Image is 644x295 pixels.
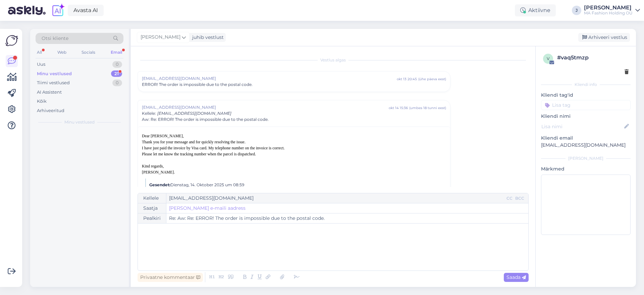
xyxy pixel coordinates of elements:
span: [EMAIL_ADDRESS][DOMAIN_NAME] [142,76,397,82]
div: Uus [37,61,45,68]
strong: Gesendet: [149,182,170,187]
div: Pealkiri [138,213,166,223]
div: 21 [111,70,122,77]
a: Avasta AI [68,5,104,16]
input: Recepient... [166,193,505,203]
span: Otsi kliente [42,35,68,42]
p: Kliendi email [541,135,631,142]
div: Aktiivne [515,4,556,16]
a: [PERSON_NAME] e-maili aadress [169,205,246,212]
span: Minu vestlused [64,119,95,125]
input: Lisa tag [541,100,631,110]
div: 0 [112,61,122,68]
span: Aw: Re: ERROR! The order is impossible due to the postal code. [142,116,269,122]
div: Privaatne kommentaar [138,273,203,282]
span: Kellele : [142,111,156,116]
div: okt 14 15:36 [389,105,408,110]
div: MA Fashion Holding OÜ [584,10,633,16]
span: ERROR! The order is impossible due to the postal code. [142,82,253,88]
div: Arhiveeritud [37,107,64,114]
div: Kliendi info [541,82,631,88]
span: Kind regards, [PERSON_NAME]. [142,164,175,175]
p: Kliendi nimi [541,113,631,120]
div: # vaq5tmzp [557,54,629,62]
p: Kliendi tag'id [541,92,631,99]
input: Write subject here... [166,213,528,223]
div: Email [109,48,123,57]
div: Dienstag, 14. Oktober 2025 um 08:59 [149,182,444,188]
div: ( umbes 18 tunni eest ) [409,105,446,110]
span: [PERSON_NAME] [141,34,180,41]
div: [PERSON_NAME] [541,155,631,161]
span: [EMAIL_ADDRESS][DOMAIN_NAME] [157,111,231,116]
a: [PERSON_NAME]MA Fashion Holding OÜ [584,5,640,16]
div: CC [505,195,514,201]
p: [EMAIL_ADDRESS][DOMAIN_NAME] [541,142,631,149]
div: Kellele [138,193,166,203]
img: explore-ai [51,3,65,17]
div: J [572,6,581,15]
div: AI Assistent [37,89,62,96]
div: Vestlus algas [138,57,529,63]
span: v [547,56,549,61]
div: [PERSON_NAME] [584,5,633,10]
div: Web [56,48,68,57]
img: Askly Logo [5,34,18,47]
div: juhib vestlust [190,34,224,41]
input: Lisa nimi [541,123,623,130]
span: Saada [506,274,526,280]
div: Arhiveeri vestlus [578,33,630,42]
div: 0 [112,80,122,86]
div: ( ühe päeva eest ) [418,77,446,82]
div: Minu vestlused [37,70,72,77]
div: BCC [514,195,526,201]
div: Saatja [138,203,166,213]
p: Märkmed [541,165,631,173]
div: Tiimi vestlused [37,80,70,86]
div: Kõik [37,98,47,105]
div: okt 13 20:45 [397,77,417,82]
div: All [36,48,43,57]
span: [EMAIL_ADDRESS][DOMAIN_NAME] [142,104,389,110]
div: Socials [80,48,97,57]
span: Dear [PERSON_NAME], Thank you for your message and for quickly resolving the issue. [142,134,246,144]
span: I have just paid the invoice by Visa card. My telephone number on the invoice is correct. Please ... [142,146,285,156]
